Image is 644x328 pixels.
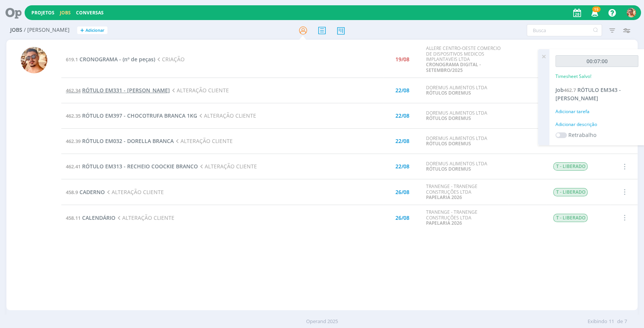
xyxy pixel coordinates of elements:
span: / [PERSON_NAME] [24,27,70,33]
span: RÓTULO EM397 - CHOCOTRUFA BRANCA 1KG [82,112,197,119]
span: 462.7 [564,87,576,93]
a: Job462.7RÓTULO EM343 - [PERSON_NAME] [555,86,621,102]
a: RÓTULOS DOREMUS [426,90,471,96]
div: Adicionar descrição [555,121,638,128]
img: V [21,47,47,73]
button: Conversas [74,10,106,16]
img: V [627,8,636,17]
a: RÓTULOS DOREMUS [426,166,471,172]
a: PAPELARIA 2026 [426,194,462,201]
a: 462.34RÓTULO EM331 - [PERSON_NAME] [66,87,170,94]
a: 462.35RÓTULO EM397 - CHOCOTRUFA BRANCA 1KG [66,112,197,119]
p: Timesheet Salvo! [555,73,591,80]
span: 458.9 [66,189,78,196]
div: TRANENGE - TRANENGE CONSTRUÇÕES LTDA [426,184,504,200]
a: CRONOGRAMA DIGITAL - SETEMBRO/2025 [426,61,481,73]
button: Projetos [29,10,57,16]
span: + [80,26,84,34]
div: DOREMUS ALIMENTOS LTDA [426,136,504,147]
span: RÓTULO EM313 - RECHEIO COOCKIE BRANCO [82,163,198,170]
span: 462.39 [66,138,81,145]
span: 619.1 [66,56,78,63]
span: Exibindo [588,318,607,325]
a: PAPELARIA 2026 [426,220,462,226]
span: CADERNO [79,188,105,196]
span: ALTERAÇÃO CLIENTE [105,188,164,196]
button: V [626,6,636,19]
label: Retrabalho [568,131,596,139]
div: Adicionar tarefa [555,108,638,115]
div: 22/08 [395,113,409,118]
input: Busca [527,24,602,36]
span: Adicionar [86,28,104,33]
span: ALTERAÇÃO CLIENTE [198,163,257,170]
a: Conversas [76,9,104,16]
span: T - LIBERADO [553,188,588,196]
span: T - LIBERADO [553,214,588,222]
div: TRANENGE - TRANENGE CONSTRUÇÕES LTDA [426,210,504,226]
div: 26/08 [395,190,409,195]
span: ALTERAÇÃO CLIENTE [197,112,256,119]
div: 22/08 [395,164,409,169]
a: Projetos [31,9,54,16]
a: RÓTULOS DOREMUS [426,140,471,147]
span: 458.11 [66,215,81,221]
span: T - LIBERADO [553,162,588,171]
a: RÓTULOS DOREMUS [426,115,471,121]
div: 26/08 [395,215,409,221]
span: RÓTULO EM343 - [PERSON_NAME] [555,86,621,102]
span: 11 [609,318,614,325]
div: ALLERE CENTRO-OESTE COMERCIO DE DISPOSITIVOS MEDICOS IMPLANTAVEIS LTDA [426,46,504,73]
span: CALENDÁRIO [82,214,115,221]
span: de [617,318,623,325]
span: 462.35 [66,112,81,119]
span: ALTERAÇÃO CLIENTE [115,214,174,221]
a: Jobs [60,9,71,16]
div: 22/08 [395,88,409,93]
span: CRIAÇÃO [155,56,185,63]
button: Jobs [58,10,73,16]
a: 619.1CRONOGRAMA - (nº de peças) [66,56,155,63]
div: DOREMUS ALIMENTOS LTDA [426,161,504,172]
div: 19/08 [395,57,409,62]
span: RÓTULO EM331 - [PERSON_NAME] [82,87,170,94]
a: 458.11CALENDÁRIO [66,214,115,221]
div: DOREMUS ALIMENTOS LTDA [426,110,504,121]
span: CRONOGRAMA - (nº de peças) [79,56,155,63]
span: 7 [624,318,627,325]
span: 15 [592,6,600,12]
span: 462.34 [66,87,81,94]
span: 462.41 [66,163,81,170]
a: 458.9CADERNO [66,188,105,196]
span: ALTERAÇÃO CLIENTE [174,137,233,145]
a: 462.41RÓTULO EM313 - RECHEIO COOCKIE BRANCO [66,163,198,170]
div: 22/08 [395,138,409,144]
button: +Adicionar [77,26,107,34]
button: 15 [586,6,602,20]
a: 462.39RÓTULO EM032 - DORELLA BRANCA [66,137,174,145]
div: DOREMUS ALIMENTOS LTDA [426,85,504,96]
span: ALTERAÇÃO CLIENTE [170,87,229,94]
span: RÓTULO EM032 - DORELLA BRANCA [82,137,174,145]
span: Jobs [10,27,22,33]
